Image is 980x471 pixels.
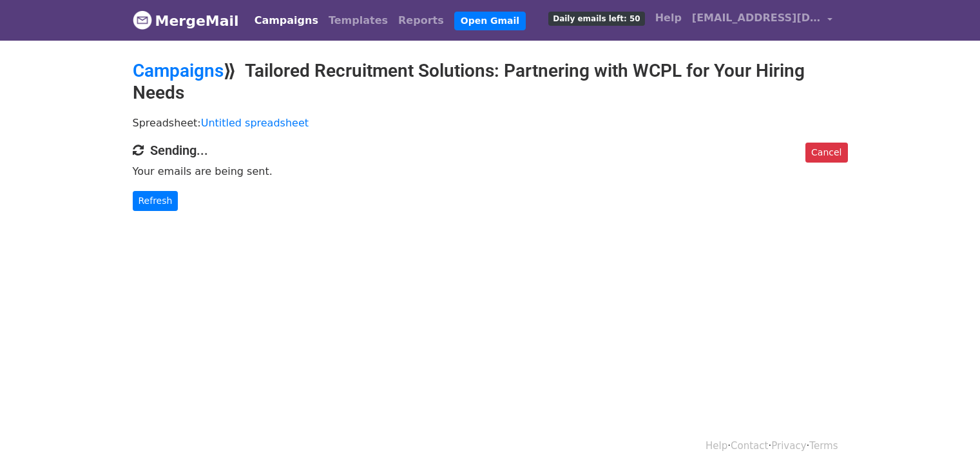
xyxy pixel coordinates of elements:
[133,7,239,34] a: MergeMail
[548,12,644,26] span: Daily emails left: 50
[687,5,838,35] a: [EMAIL_ADDRESS][DOMAIN_NAME]
[249,8,323,34] a: Campaigns
[201,117,309,129] a: Untitled spreadsheet
[692,10,821,26] span: [EMAIL_ADDRESS][DOMAIN_NAME]
[323,8,393,34] a: Templates
[543,5,649,31] a: Daily emails left: 50
[805,143,847,163] a: Cancel
[133,116,848,130] p: Spreadsheet:
[731,440,768,452] a: Contact
[133,10,152,30] img: MergeMail logo
[771,440,806,452] a: Privacy
[809,440,838,452] a: Terms
[133,165,848,178] p: Your emails are being sent.
[133,60,224,81] a: Campaigns
[133,60,848,103] h2: ⟫ Tailored Recruitment Solutions: Partnering with WCPL for Your Hiring Needs
[133,191,178,211] a: Refresh
[650,5,687,31] a: Help
[393,8,449,34] a: Reports
[133,143,848,158] h4: Sending...
[454,12,526,30] a: Open Gmail
[706,440,727,452] a: Help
